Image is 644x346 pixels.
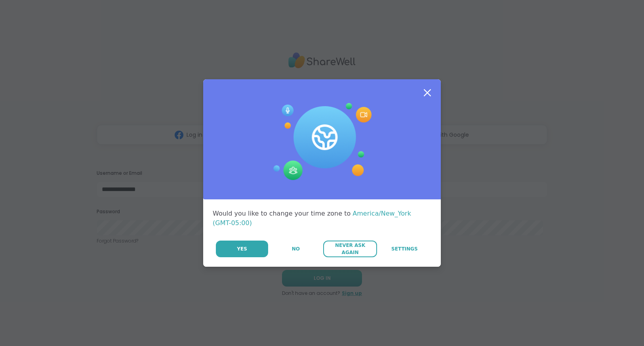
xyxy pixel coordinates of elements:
[272,103,372,181] img: Session Experience
[213,209,431,228] div: Would you like to change your time zone to
[216,241,268,257] button: Yes
[213,210,411,227] span: America/New_York (GMT-05:00)
[391,245,418,252] span: Settings
[292,245,300,252] span: No
[323,241,377,257] button: Never Ask Again
[327,242,373,256] span: Never Ask Again
[237,245,247,252] span: Yes
[378,241,431,257] a: Settings
[269,241,322,257] button: No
